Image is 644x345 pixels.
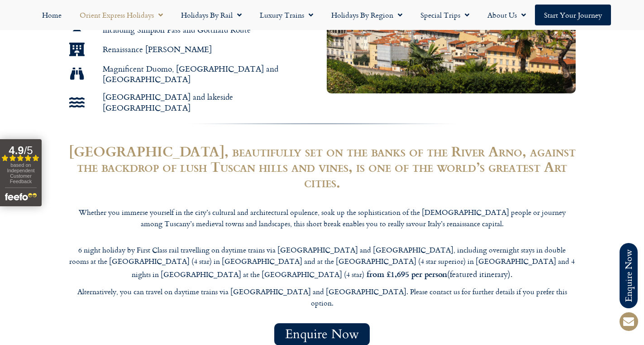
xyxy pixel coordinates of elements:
[447,268,512,280] span: (featured itinerary).
[100,63,318,85] span: Magnificent Duomo, [GEOGRAPHIC_DATA] and [GEOGRAPHIC_DATA]
[33,5,71,25] a: Home
[100,92,318,113] span: [GEOGRAPHIC_DATA] and lakeside [GEOGRAPHIC_DATA]
[5,5,639,25] nav: Menu
[251,5,322,25] a: Luxury Trains
[69,207,576,230] p: Whether you immerse yourself in the city’s cultural and architectural opulence, soak up the sophi...
[411,5,478,25] a: Special Trips
[69,244,576,281] p: 6 night holiday by First Class rail travelling on daytime trains via [GEOGRAPHIC_DATA] and [GEOGR...
[367,268,447,280] strong: from £1,695 per person
[69,286,576,309] p: Alternatively, you can travel on daytime trains via [GEOGRAPHIC_DATA] and [GEOGRAPHIC_DATA]. Plea...
[478,5,535,25] a: About Us
[172,5,251,25] a: Holidays by Rail
[535,5,611,25] a: Start your Journey
[71,5,172,25] a: Orient Express Holidays
[322,5,411,25] a: Holidays by Region
[100,14,318,35] span: Scenic rail journeys through the [GEOGRAPHIC_DATA] including Simplon Pass and Gotthard Route
[69,144,576,190] h2: [GEOGRAPHIC_DATA], beautifully set on the banks of the River Arno, against the backdrop of lush T...
[285,329,359,340] span: Enquire Now
[100,44,212,54] span: Renaissance [PERSON_NAME]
